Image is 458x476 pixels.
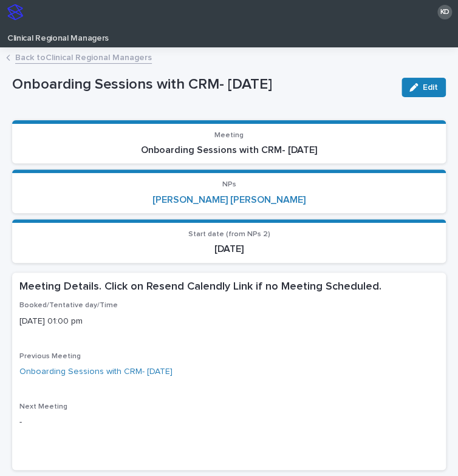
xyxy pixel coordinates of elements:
p: Onboarding Sessions with CRM- [DATE] [12,76,392,93]
a: Clinical Regional Managers [2,24,114,47]
a: Back toClinical Regional Managers [15,50,152,64]
span: Next Meeting [19,403,67,410]
img: stacker-logo-s-only.png [7,4,23,20]
span: Edit [423,83,438,92]
p: Clinical Regional Managers [7,24,109,44]
h2: Meeting Details. Click on Resend Calendly Link if no Meeting Scheduled. [19,280,381,294]
p: [DATE] [19,243,439,255]
span: NPs [222,181,236,188]
div: KD [437,5,452,19]
button: Edit [402,78,446,97]
span: Booked/Tentative day/Time [19,302,118,309]
p: - [19,416,439,429]
span: Previous Meeting [19,353,81,360]
span: Meeting [214,132,244,139]
p: Onboarding Sessions with CRM- [DATE] [19,144,439,156]
span: Start date (from NPs 2) [188,231,270,238]
a: Onboarding Sessions with CRM- [DATE] [19,365,173,378]
p: [DATE] 01:00 pm [19,315,439,328]
a: [PERSON_NAME] [PERSON_NAME] [152,194,306,206]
